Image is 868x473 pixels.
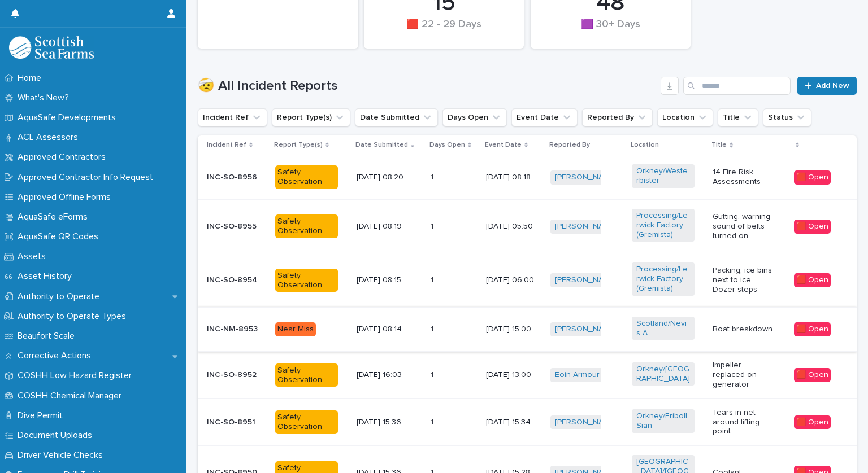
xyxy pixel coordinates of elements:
div: 🟥 Open [794,170,831,185]
a: [PERSON_NAME] [555,275,617,285]
p: Date Submitted [355,139,408,151]
div: 🟪 30+ Days [550,19,672,42]
button: Date Submitted [355,108,438,126]
p: Beaufort Scale [13,331,84,341]
p: [DATE] 15:00 [486,325,541,334]
p: [DATE] 05:50 [486,222,541,231]
p: [DATE] 15:34 [486,418,541,427]
a: [PERSON_NAME] [555,222,617,231]
div: 🟥 Open [794,322,831,336]
p: Reported By [549,139,590,151]
p: Event Date [485,139,522,151]
button: Title [718,108,758,126]
p: Approved Offline Forms [13,192,120,203]
p: Packing, ice bins next to ice Dozer steps [713,266,775,294]
p: Report Type(s) [274,139,323,151]
button: Incident Ref [198,108,267,126]
a: Orkney/[GEOGRAPHIC_DATA] [636,365,690,384]
p: 1 [431,170,436,182]
a: Processing/Lerwick Factory (Gremista) [636,211,690,239]
p: 1 [431,415,436,427]
p: AquaSafe eForms [13,212,97,222]
p: 1 [431,273,436,285]
div: 🟥 Open [794,415,831,430]
p: 1 [431,322,436,334]
a: Orkney/Eriboll Sian [636,411,690,431]
p: Document Uploads [13,430,101,441]
a: [PERSON_NAME] [555,173,617,182]
div: Safety Observation [275,269,338,292]
p: INC-SO-8952 [207,370,266,380]
p: COSHH Low Hazard Register [13,370,141,381]
p: Boat breakdown [713,325,775,334]
p: [DATE] 06:00 [486,275,541,285]
p: [DATE] 13:00 [486,370,541,380]
p: INC-SO-8955 [207,222,266,231]
p: INC-SO-8951 [207,418,266,427]
button: Event Date [511,108,578,126]
p: Asset History [13,271,81,282]
p: [DATE] 15:36 [357,418,419,427]
button: Report Type(s) [272,108,350,126]
tr: INC-SO-8951Safety Observation[DATE] 15:3611 [DATE] 15:34[PERSON_NAME] Orkney/Eriboll Sian Tears i... [198,398,857,445]
p: Home [13,73,50,84]
p: What's New? [13,93,78,103]
p: 1 [431,220,436,231]
p: INC-NM-8953 [207,325,266,334]
div: Safety Observation [275,214,338,238]
p: INC-SO-8954 [207,275,266,285]
button: Status [763,108,811,126]
tr: INC-SO-8954Safety Observation[DATE] 08:1511 [DATE] 06:00[PERSON_NAME] Processing/Lerwick Factory ... [198,253,857,307]
p: AquaSafe QR Codes [13,231,107,242]
p: Authority to Operate Types [13,311,135,322]
div: Safety Observation [275,410,338,434]
p: 14 Fire Risk Assessments [713,168,775,187]
tr: INC-SO-8955Safety Observation[DATE] 08:1911 [DATE] 05:50[PERSON_NAME] Processing/Lerwick Factory ... [198,199,857,253]
p: Approved Contractors [13,152,115,163]
p: ACL Assessors [13,132,87,143]
a: Scotland/Nevis A [636,319,690,338]
button: Days Open [442,108,507,126]
p: Gutting, warning sound of belts turned on [713,212,775,240]
p: [DATE] 08:15 [357,275,419,285]
p: Dive Permit [13,410,72,421]
a: Processing/Lerwick Factory (Gremista) [636,265,690,293]
tr: INC-SO-8952Safety Observation[DATE] 16:0311 [DATE] 13:00Eoin Armour Orkney/[GEOGRAPHIC_DATA] Impe... [198,352,857,398]
button: Location [657,108,713,126]
button: Reported By [582,108,653,126]
p: 1 [431,368,436,380]
div: 🟥 Open [794,220,831,234]
p: Authority to Operate [13,291,108,302]
p: Incident Ref [207,139,246,151]
p: Title [711,139,727,151]
div: 🟥 Open [794,368,831,382]
a: Orkney/Westerbister [636,167,690,186]
p: Approved Contractor Info Request [13,172,162,183]
img: bPIBxiqnSb2ggTQWdOVV [9,36,94,59]
span: Add New [816,82,849,90]
div: 🟥 22 - 29 Days [383,19,505,42]
p: Days Open [429,139,465,151]
p: Tears in net around lifting point [713,408,775,436]
input: Search [683,77,791,95]
p: INC-SO-8956 [207,173,266,182]
a: Add New [797,77,857,95]
p: AquaSafe Developments [13,112,125,123]
p: Driver Vehicle Checks [13,450,112,461]
div: 🟥 Open [794,273,831,287]
div: Safety Observation [275,165,338,189]
a: Eoin Armour [555,370,600,380]
div: Safety Observation [275,363,338,387]
p: COSHH Chemical Manager [13,391,131,401]
p: Location [631,139,659,151]
p: Corrective Actions [13,351,100,361]
p: [DATE] 08:19 [357,222,419,231]
a: [PERSON_NAME] [555,418,617,427]
tr: INC-NM-8953Near Miss[DATE] 08:1411 [DATE] 15:00[PERSON_NAME] Scotland/Nevis A Boat breakdown🟥 Open [198,307,857,352]
p: [DATE] 16:03 [357,370,419,380]
p: [DATE] 08:20 [357,173,419,182]
p: [DATE] 08:14 [357,325,419,334]
tr: INC-SO-8956Safety Observation[DATE] 08:2011 [DATE] 08:18[PERSON_NAME] Orkney/Westerbister 14 Fire... [198,155,857,200]
p: [DATE] 08:18 [486,173,541,182]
